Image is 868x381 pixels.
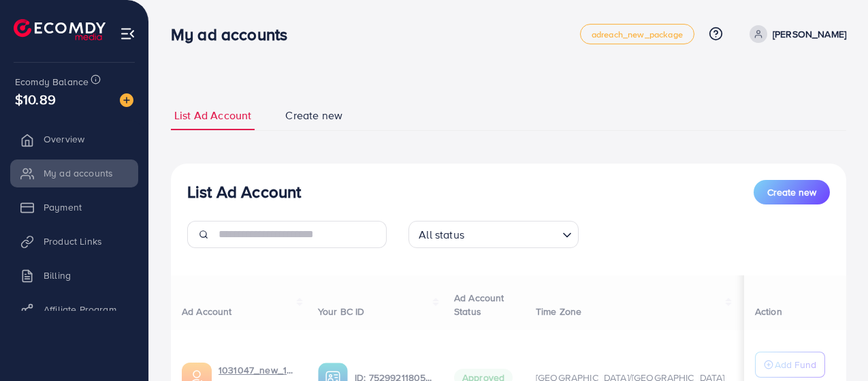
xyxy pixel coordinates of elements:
[120,26,135,42] img: menu
[187,182,301,202] h3: List Ad Account
[120,93,133,107] img: image
[14,19,106,40] img: logo
[15,89,56,109] span: $10.89
[174,108,251,123] span: List Ad Account
[580,24,694,44] a: adreach_new_package
[408,221,579,248] div: Search for option
[468,222,557,245] input: Search for option
[171,25,298,44] h3: My ad accounts
[15,75,89,89] span: Ecomdy Balance
[773,26,846,42] p: [PERSON_NAME]
[767,185,816,199] span: Create new
[754,180,830,204] button: Create new
[285,108,342,123] span: Create new
[592,30,683,39] span: adreach_new_package
[744,25,846,43] a: [PERSON_NAME]
[416,225,467,245] span: All status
